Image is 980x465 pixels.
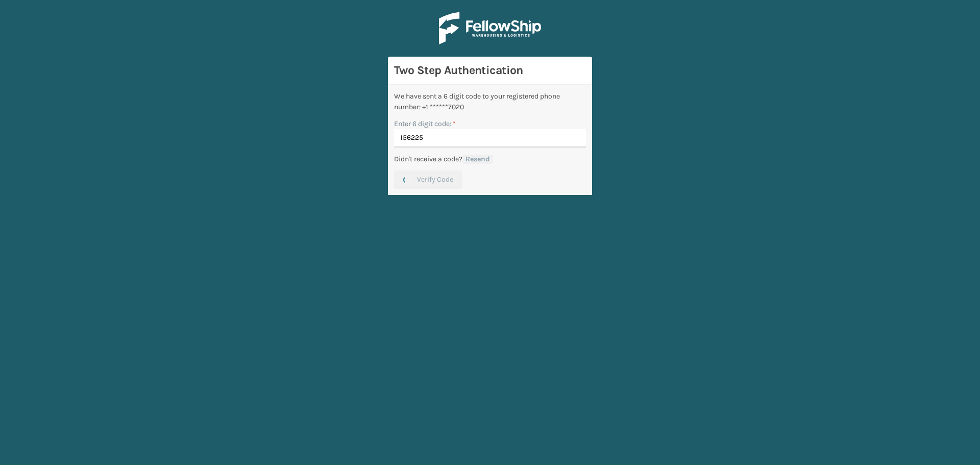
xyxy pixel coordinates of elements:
[394,170,462,189] button: Verify Code
[462,155,493,164] button: Resend
[394,118,456,129] label: Enter 6 digit code:
[394,91,586,112] div: We have sent a 6 digit code to your registered phone number: +1 ******7020
[394,63,586,78] h3: Two Step Authentication
[439,12,541,44] img: Logo
[394,154,462,164] p: Didn't receive a code?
